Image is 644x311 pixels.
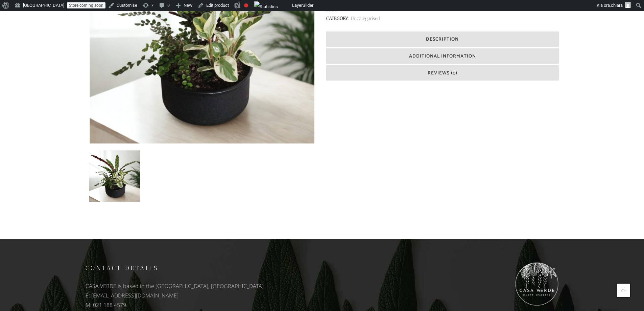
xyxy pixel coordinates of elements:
[611,3,623,8] span: chiara
[89,150,140,202] img: FEDERICA - Image 2
[254,1,278,12] img: Views over 48 hours. Click for more Jetpack Stats.
[86,262,319,274] h5: Contact details
[244,3,248,7] div: Focus keyphrase not set
[86,291,319,300] p: E: [EMAIL_ADDRESS][DOMAIN_NAME]
[86,281,319,291] p: CASA VERDE is based in the [GEOGRAPHIC_DATA], [GEOGRAPHIC_DATA]
[428,69,457,77] span: Reviews (0)
[326,14,558,23] span: Category:
[426,36,459,43] span: Description
[86,300,319,310] p: M: 021 188 4579
[409,52,476,60] span: Additional Information
[67,2,105,8] a: Store coming soon
[351,16,380,21] a: Uncategorised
